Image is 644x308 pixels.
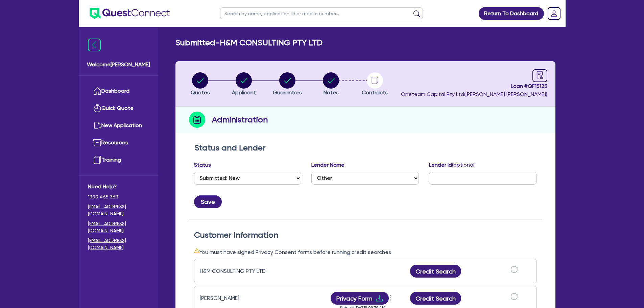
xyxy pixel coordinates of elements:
a: Dashboard [88,82,149,100]
span: Oneteam Capital Pty Ltd ( [PERSON_NAME] [PERSON_NAME] ) [401,91,547,97]
button: Quotes [190,72,210,97]
span: Guarantors [273,89,302,96]
a: Resources [88,134,149,151]
span: Need Help? [88,183,149,191]
span: Quotes [191,89,210,96]
span: Welcome [PERSON_NAME] [87,61,150,69]
button: sync [508,265,520,277]
div: [PERSON_NAME] [200,294,284,302]
span: sync [510,266,518,273]
h2: Status and Lender [194,143,536,153]
span: Contracts [362,89,388,96]
button: Guarantors [272,72,302,97]
button: Dropdown toggle [389,292,395,304]
label: Lender Id [429,161,476,169]
a: [EMAIL_ADDRESS][DOMAIN_NAME] [88,237,149,251]
button: Credit Search [410,292,461,305]
a: New Application [88,117,149,134]
img: quest-connect-logo-blue [90,8,170,19]
span: 1300 465 363 [88,193,149,200]
button: Save [194,195,222,208]
a: [EMAIL_ADDRESS][DOMAIN_NAME] [88,220,149,234]
img: icon-menu-close [88,39,101,51]
input: Search by name, application ID or mobile number... [220,7,423,19]
button: Privacy Formdownload [331,292,389,305]
a: [EMAIL_ADDRESS][DOMAIN_NAME] [88,203,149,217]
button: Contracts [361,72,388,97]
span: sync [510,293,518,300]
span: Loan # QF15125 [401,82,547,90]
a: Return To Dashboard [479,7,544,20]
button: Notes [323,72,339,97]
span: more [387,293,394,303]
label: Status [194,161,211,169]
button: Credit Search [410,265,461,278]
h2: Submitted - H&M CONSULTING PTY LTD [175,38,323,48]
div: You must have signed Privacy Consent forms before running credit searches [194,248,537,256]
img: resources [93,139,101,147]
button: Applicant [232,72,256,97]
img: step-icon [189,112,205,128]
span: warning [194,248,199,253]
button: sync [508,292,520,304]
h2: Customer Information [194,230,537,240]
a: audit [532,69,547,82]
a: Quick Quote [88,100,149,117]
h2: Administration [212,114,268,126]
span: download [375,294,383,302]
img: quick-quote [93,104,101,112]
img: training [93,156,101,164]
span: (optional) [452,162,476,168]
span: audit [536,71,544,79]
img: new-application [93,121,101,129]
div: H&M CONSULTING PTY LTD [200,267,284,275]
span: Notes [324,89,339,96]
a: Dropdown toggle [545,5,563,22]
a: Training [88,151,149,169]
label: Lender Name [311,161,344,169]
span: Applicant [232,89,256,96]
